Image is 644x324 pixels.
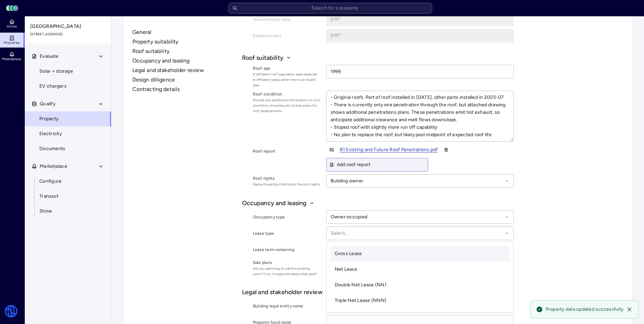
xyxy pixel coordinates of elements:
button: Legal and stakeholder review [132,66,239,74]
span: EV chargers [39,83,67,90]
a: Property [24,111,111,126]
span: Home [7,24,17,29]
span: Legal and stakeholder review [242,288,323,296]
span: Electricity [39,130,62,138]
button: Marketplace [25,159,112,174]
span: Provide any additional information on roof condition, including any future plans for roof replace... [253,97,321,114]
label: Occupancy type [253,214,321,220]
label: Roof report [253,148,321,155]
textarea: - Original roofs. Part of roof installed in [DATE], other parts installed in 2005-07 - There is c... [327,91,513,141]
span: Transact [39,193,58,200]
span: Documents [39,145,65,152]
button: Qualify [25,96,112,111]
a: Documents [24,141,111,156]
label: Sale plans [253,259,321,266]
span: Double Net Lease (NN) [335,282,386,288]
button: Roof suitability [132,47,239,55]
span: Triple Net Lease (NNN) [335,298,387,303]
button: Design dilligence [132,76,239,84]
a: B1 Existing and Future Roof Penetrations.pdf [340,147,438,152]
a: Transact [24,189,111,204]
button: Contracting details [132,85,239,93]
img: Watershed [4,305,18,321]
label: Keepouts area [253,32,321,39]
div: B1 Existing and Future Roof Penetrat [340,147,420,152]
label: Roof condition [253,91,321,97]
span: Shine [39,208,52,215]
span: Gross Lease [335,251,362,256]
button: Occupancy and leasing [242,199,514,208]
span: Configure [39,178,61,185]
button: Occupancy and leasing [132,57,239,65]
span: [GEOGRAPHIC_DATA] [30,23,106,30]
span: [STREET_ADDRESS] [30,32,106,37]
a: Configure [24,174,111,189]
span: Add roof report [329,161,371,168]
button: Roof suitability [242,53,514,62]
span: Occupancy and leasing [242,199,307,208]
span: Qualify [40,100,55,108]
span: Evaluate [40,53,58,60]
label: Building legal entity name [253,303,321,309]
span: Marketplace [2,57,21,61]
input: Search for a property [228,3,432,14]
button: Legal and stakeholder review [242,288,514,296]
span: Are you planning to sell the building soon? If so, in approximately what year? [253,266,321,277]
label: Roof age [253,65,321,72]
a: Electricity [24,126,111,141]
span: If different roof segments were replaced in different years, enter the most recent year. [253,72,321,88]
label: Ground mount area [253,16,321,23]
label: Lease term remaining [253,246,321,253]
span: Roof suitability [242,53,283,62]
span: Name the entity that holds the roof rights [253,182,321,187]
a: EV chargers [24,79,111,94]
span: Net Lease [335,266,357,272]
button: General [132,28,239,36]
a: Solar + storage [24,64,111,79]
span: Property data updated successfully [546,306,624,313]
span: Marketplace [40,163,67,170]
label: Lease type [253,230,321,237]
label: Roof rights [253,175,321,182]
button: Evaluate [25,49,112,64]
div: ions.pdf [420,147,438,152]
span: Solar + storage [39,68,73,75]
a: Shine [24,204,111,219]
button: Property suitability [132,38,239,46]
span: Property [39,115,58,123]
span: Properties [4,41,20,45]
